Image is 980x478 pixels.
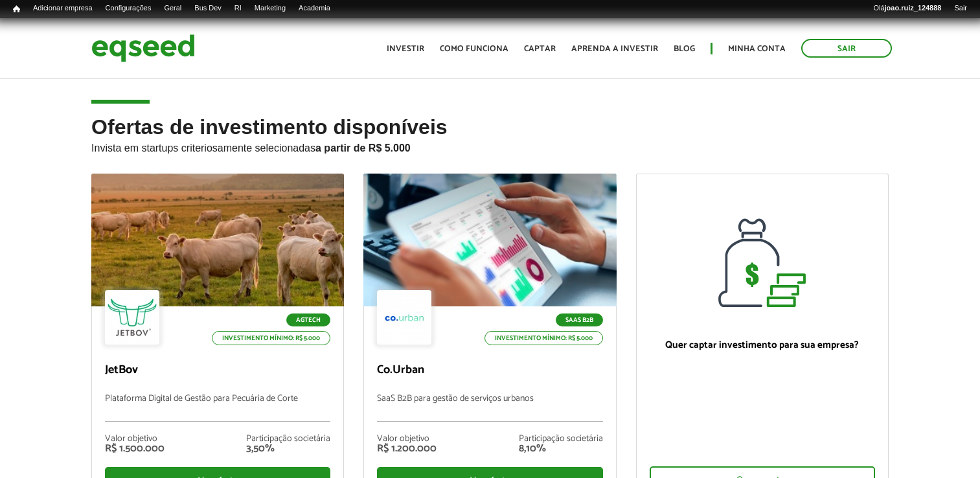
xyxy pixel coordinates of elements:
p: SaaS B2B para gestão de serviços urbanos [377,394,602,422]
a: RI [228,3,248,14]
p: Investimento mínimo: R$ 5.000 [484,331,603,345]
div: 3,50% [246,444,330,454]
span: Início [13,5,20,14]
p: Agtech [286,313,330,326]
a: Captar [524,45,556,53]
p: Co.Urban [377,363,602,378]
div: 8,10% [519,444,603,454]
a: Sair [801,39,892,58]
div: Valor objetivo [377,435,437,444]
img: EqSeed [91,31,195,65]
a: Investir [387,45,424,53]
p: Invista em startups criteriosamente selecionadas [91,139,889,154]
p: Investimento mínimo: R$ 5.000 [212,331,330,345]
a: Geral [157,3,188,14]
a: Início [6,3,27,16]
a: Blog [674,45,695,53]
div: Valor objetivo [105,435,165,444]
p: Plataforma Digital de Gestão para Pecuária de Corte [105,394,330,422]
div: R$ 1.200.000 [377,444,437,454]
a: Bus Dev [188,3,228,14]
p: JetBov [105,363,330,378]
strong: a partir de R$ 5.000 [315,142,411,154]
p: SaaS B2B [556,313,603,326]
a: Olájoao.ruiz_124888 [867,3,948,14]
a: Configurações [99,3,158,14]
div: Participação societária [246,435,330,444]
p: Quer captar investimento para sua empresa? [650,339,875,351]
div: Participação societária [519,435,603,444]
strong: joao.ruiz_124888 [885,4,942,12]
div: R$ 1.500.000 [105,444,165,454]
a: Adicionar empresa [27,3,99,14]
a: Marketing [248,3,292,14]
a: Academia [292,3,337,14]
h2: Ofertas de investimento disponíveis [91,116,889,174]
a: Minha conta [728,45,786,53]
a: Aprenda a investir [571,45,658,53]
a: Sair [948,3,974,14]
a: Como funciona [440,45,508,53]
